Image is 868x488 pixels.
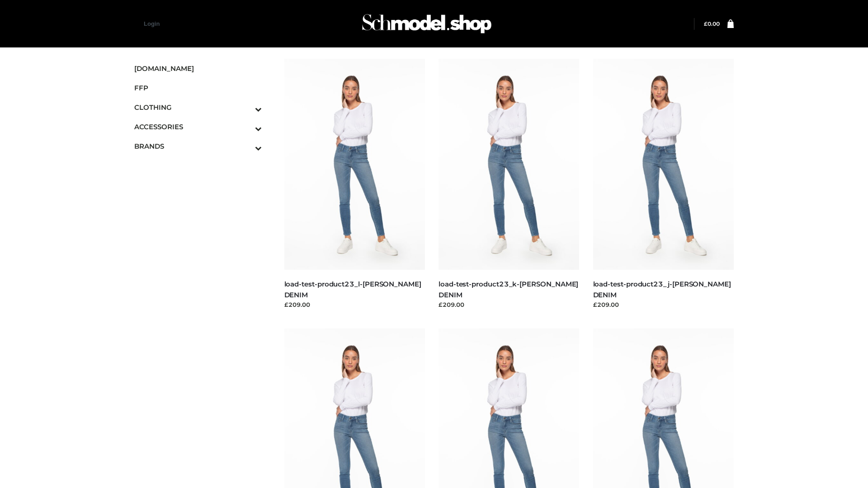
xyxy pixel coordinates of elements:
div: £209.00 [284,300,425,309]
a: load-test-product23_l-[PERSON_NAME] DENIM [284,280,421,299]
a: load-test-product23_k-[PERSON_NAME] DENIM [439,280,578,299]
span: ACCESSORIES [134,122,262,132]
a: CLOTHINGToggle Submenu [134,98,262,117]
a: FFP [134,78,262,98]
a: ACCESSORIESToggle Submenu [134,117,262,136]
a: [DOMAIN_NAME] [134,59,262,78]
a: £0.00 [704,20,720,27]
button: Toggle Submenu [230,136,262,156]
span: FFP [134,83,262,93]
div: £209.00 [439,300,580,309]
a: BRANDSToggle Submenu [134,136,262,156]
div: £209.00 [593,300,734,309]
span: BRANDS [134,141,262,151]
button: Toggle Submenu [230,117,262,136]
img: Schmodel Admin 964 [359,6,495,42]
span: CLOTHING [134,102,262,113]
span: [DOMAIN_NAME] [134,63,262,74]
a: load-test-product23_j-[PERSON_NAME] DENIM [593,280,731,299]
a: Login [144,20,160,27]
bdi: 0.00 [704,20,720,27]
span: £ [704,20,708,27]
button: Toggle Submenu [230,98,262,117]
